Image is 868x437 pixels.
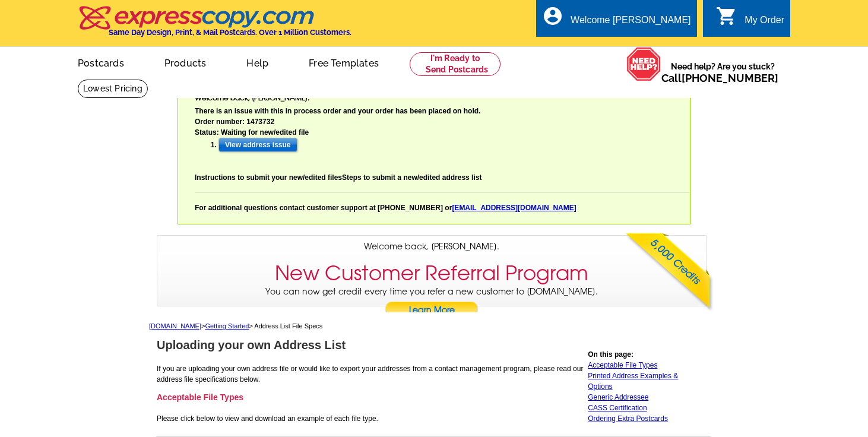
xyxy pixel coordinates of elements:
[661,72,778,84] span: Call
[195,106,690,213] div: There is an issue with this in process order and your order has been placed on hold. Order number...
[588,414,668,423] a: Ordering Extra Postcards
[218,138,297,152] input: View address issue
[452,204,576,212] a: [EMAIL_ADDRESS][DOMAIN_NAME]
[342,173,481,182] a: Steps to submit a new/edited address list
[275,261,588,286] h3: New Customer Referral Program
[588,361,657,369] a: Acceptable File Types
[682,72,778,84] a: [PHONE_NUMBER]
[109,28,351,37] h4: Same Day Design, Print, & Mail Postcards. Over 1 Million Customers.
[149,322,201,330] a: [DOMAIN_NAME]
[195,128,217,137] b: Status
[195,93,309,103] span: Welcome back, [PERSON_NAME].
[542,5,563,27] i: account_circle
[588,372,678,391] a: Printed Address Examples & Options
[157,286,706,319] p: You can now get credit every time you refer a new customer to [DOMAIN_NAME].
[205,322,249,330] a: Getting Started
[571,15,690,31] div: Welcome [PERSON_NAME]
[588,350,633,359] strong: On this page:
[716,13,784,28] a: shopping_cart My Order
[157,339,585,351] h1: Uploading your own Address List
[157,392,585,403] h3: Acceptable File Types
[385,302,479,319] a: Learn More
[78,14,351,37] a: Same Day Design, Print, & Mail Postcards. Over 1 Million Customers.
[149,322,322,330] span: > > Address List File Specs
[227,48,287,76] a: Help
[716,5,737,27] i: shopping_cart
[626,47,661,81] img: help
[59,48,143,76] a: Postcards
[145,48,226,76] a: Products
[156,338,586,435] td: Please click below to view and download an example of each file type.
[364,240,499,253] span: Welcome back, [PERSON_NAME].
[290,48,398,76] a: Free Templates
[745,15,784,31] div: My Order
[157,363,585,385] p: If you are uploading your own address file or would like to export your addresses from a contact ...
[661,61,784,84] span: Need help? Are you stuck?
[588,393,648,401] a: Generic Addressee
[588,404,647,412] a: CASS Certification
